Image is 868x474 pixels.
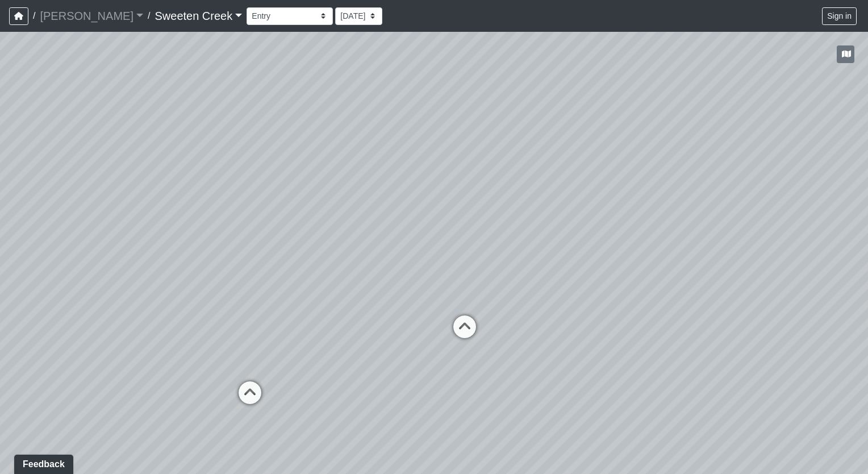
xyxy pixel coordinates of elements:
iframe: Ybug feedback widget [9,451,76,474]
a: Sweeten Creek [155,5,242,27]
span: / [143,5,155,27]
a: [PERSON_NAME] [40,5,143,27]
span: / [28,5,40,27]
button: Sign in [822,7,857,25]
